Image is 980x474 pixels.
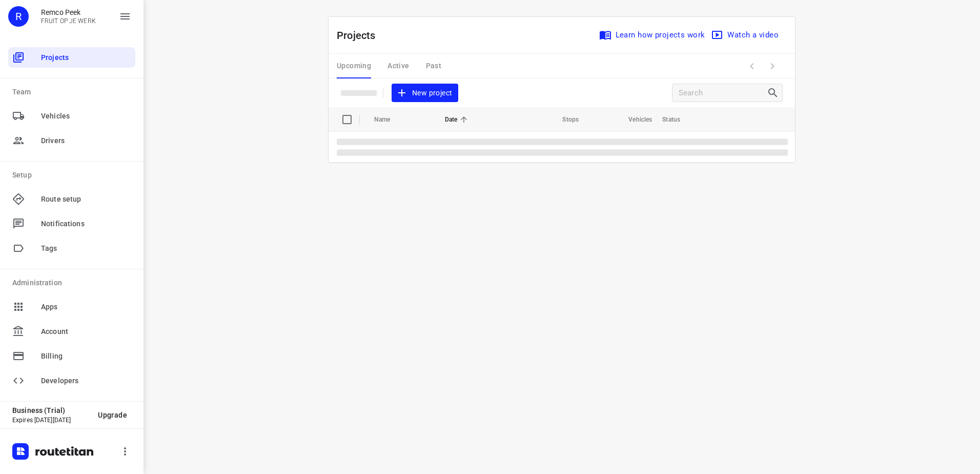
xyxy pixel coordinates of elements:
span: Status [662,113,693,126]
span: Projects [41,52,131,63]
span: Tags [41,243,131,254]
p: Projects [337,28,384,43]
div: Vehicles [8,106,135,126]
p: Administration [12,278,135,288]
button: Upgrade [90,406,135,424]
span: Account [41,326,131,337]
div: Drivers [8,130,135,151]
span: Stops [549,113,579,126]
span: Developers [41,376,131,386]
p: Setup [12,170,135,181]
div: Search [767,87,782,99]
span: New project [398,87,452,100]
div: Developers [8,370,135,391]
div: R [8,6,29,27]
span: Billing [41,351,131,362]
span: Next Page [762,56,783,76]
span: Date [445,113,471,126]
div: Apps [8,297,135,317]
div: Notifications [8,213,135,234]
button: New project [392,84,458,103]
span: Apps [41,302,131,312]
span: Vehicles [615,113,652,126]
p: Remco Peek [41,8,96,16]
p: FRUIT OP JE WERK [41,17,96,25]
span: Notifications [41,219,131,229]
p: Expires [DATE][DATE] [12,417,90,424]
div: Projects [8,47,135,68]
span: Previous Page [742,56,762,76]
span: Drivers [41,135,131,146]
p: Team [12,87,135,97]
span: Vehicles [41,111,131,122]
span: Name [374,113,404,126]
p: Business (Trial) [12,406,90,414]
input: Search projects [679,85,767,101]
span: Upgrade [98,411,127,419]
div: Account [8,321,135,342]
div: Route setup [8,189,135,209]
div: Tags [8,238,135,259]
span: Route setup [41,194,131,205]
div: Billing [8,346,135,366]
